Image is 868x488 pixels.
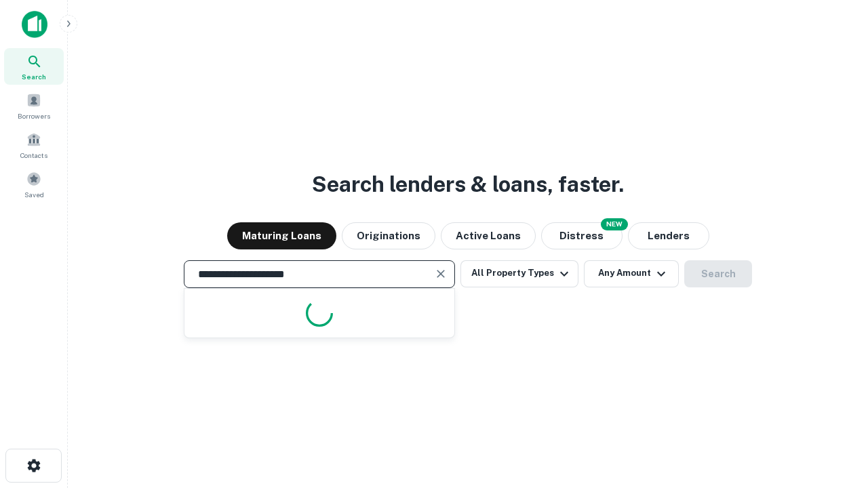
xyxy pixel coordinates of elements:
button: Active Loans [441,222,536,249]
button: Any Amount [584,260,679,287]
button: All Property Types [460,260,578,287]
button: Maturing Loans [227,222,336,249]
span: Borrowers [18,110,50,121]
a: Saved [4,166,64,203]
img: capitalize-icon.png [22,11,47,38]
iframe: Chat Widget [800,380,868,445]
button: Originations [342,222,435,249]
h3: Search lenders & loans, faster. [312,168,624,201]
a: Borrowers [4,87,64,124]
span: Saved [24,189,44,200]
span: Contacts [20,150,47,161]
button: Clear [431,264,450,283]
div: NEW [601,218,628,230]
a: Search [4,48,64,85]
button: Lenders [628,222,709,249]
button: Search distressed loans with lien and other non-mortgage details. [541,222,623,249]
span: Search [22,71,46,82]
a: Contacts [4,127,64,163]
